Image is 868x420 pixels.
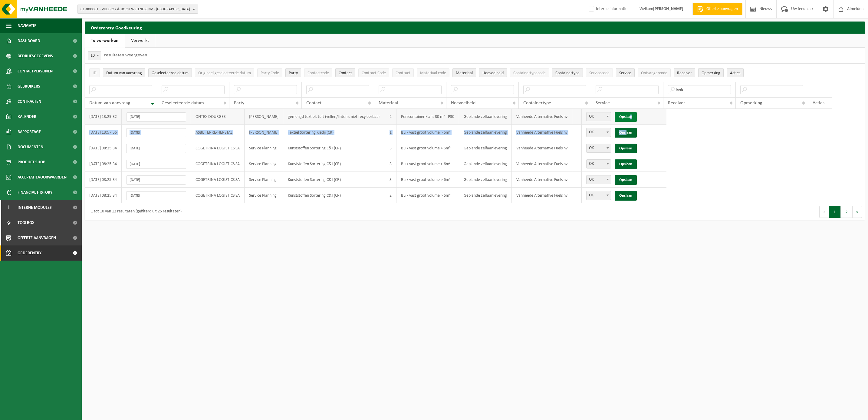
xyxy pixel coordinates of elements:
button: Origineel geselecteerde datumOrigineel geselecteerde datum: Activate to sort [195,68,254,77]
span: Receiver [677,71,692,75]
span: OK [587,128,611,137]
td: Bulk vast groot volume > 6m³ [396,140,459,156]
td: Kunststoffen Sortering C&I (CR) [283,156,385,172]
label: Interne informatie [587,5,627,14]
span: Party [289,71,298,75]
button: HoeveelheidHoeveelheid: Activate to sort [479,68,507,77]
span: Containertypecode [513,71,546,75]
td: [DATE] 08:25:34 [85,140,122,156]
span: Acties [730,71,740,75]
button: ContactContact: Activate to sort [335,68,355,77]
td: [DATE] 08:25:34 [85,188,122,203]
button: Contract CodeContract Code: Activate to sort [358,68,389,77]
td: Vanheede Alternative Fuels nv [512,172,572,188]
span: Hoeveelheid [451,101,475,105]
button: ReceiverReceiver: Activate to sort [674,68,695,77]
span: OK [586,144,611,153]
span: Datum van aanvraag [89,101,130,105]
span: OK [587,144,611,152]
span: OK [586,112,611,121]
button: Next [853,206,862,218]
button: OntvangercodeOntvangercode: Activate to sort [638,68,671,77]
button: ContainertypecodeContainertypecode: Activate to sort [510,68,549,77]
td: 3 [385,172,396,188]
button: ContainertypeContainertype: Activate to sort [552,68,583,77]
td: 3 [385,140,396,156]
div: 1 tot 10 van 12 resultaten (gefilterd uit 25 resultaten) [88,206,182,217]
span: Contactcode [307,71,329,75]
a: Opslaan [615,112,637,122]
td: Service Planning [245,172,283,188]
span: Materiaal [456,71,473,75]
button: IDID: Activate to sort [89,68,100,77]
button: 2 [841,206,853,218]
span: Party [234,101,244,105]
span: OK [587,160,611,168]
td: Vanheede Alternative Fuels nv [512,125,572,140]
span: Containertype [523,101,551,105]
label: resultaten weergeven [104,53,147,58]
td: COGETRINA LOGISTICS SA [191,188,245,203]
td: [DATE] 13:29:32 [85,109,122,125]
td: [PERSON_NAME] [245,125,283,140]
td: Perscontainer klant 30 m³ - P30 [396,109,459,125]
td: Kunststoffen Sortering C&I (CR) [283,188,385,203]
span: Receiver [668,101,685,105]
td: Geplande zelfaanlevering [459,109,512,125]
button: Party CodeParty Code: Activate to sort [257,68,282,77]
td: Bulk vast groot volume > 6m³ [396,172,459,188]
span: Datum van aanvraag [106,71,142,75]
a: Verwerkt [125,34,155,48]
button: Acties [727,68,744,77]
span: Kalender [18,109,36,124]
td: Geplande zelfaanlevering [459,156,512,172]
span: Contactpersonen [18,64,53,79]
button: MateriaalMateriaal: Activate to sort [452,68,476,77]
strong: [PERSON_NAME] [653,7,683,11]
button: ContactcodeContactcode: Activate to sort [304,68,332,77]
span: Contact [339,71,352,75]
button: Geselecteerde datumGeselecteerde datum: Activate to sort [148,68,192,77]
td: Bulk vast groot volume > 6m³ [396,188,459,203]
span: OK [586,128,611,137]
a: Opslaan [615,144,637,153]
span: Materiaal [379,101,398,105]
td: Textiel Sortering Kledij (CR) [283,125,385,140]
span: Acties [813,101,824,105]
span: Contract [396,71,410,75]
td: COGETRINA LOGISTICS SA [191,172,245,188]
td: Geplande zelfaanlevering [459,140,512,156]
td: [DATE] 08:25:34 [85,156,122,172]
span: Product Shop [18,155,45,170]
span: Geselecteerde datum [162,101,204,105]
span: 10 [88,51,101,60]
span: Interne modules [18,200,52,215]
td: Geplande zelfaanlevering [459,172,512,188]
td: Vanheede Alternative Fuels nv [512,109,572,125]
span: Contracten [18,94,41,109]
span: OK [586,159,611,168]
span: Contact [306,101,321,105]
button: 01-000001 - VILLEROY & BOCH WELLNESS NV - [GEOGRAPHIC_DATA] [77,5,198,14]
button: 1 [829,206,841,218]
td: COGETRINA LOGISTICS SA [191,140,245,156]
button: Previous [819,206,829,218]
span: Orderentry Goedkeuring [18,245,68,261]
span: Geselecteerde datum [152,71,189,75]
button: Datum van aanvraagDatum van aanvraag: Activate to remove sorting [103,68,145,77]
a: Offerte aanvragen [692,3,742,15]
span: Service [619,71,631,75]
span: Toolbox [18,215,35,230]
td: 1 [385,125,396,140]
span: Hoeveelheid [482,71,504,75]
td: [DATE] 08:25:34 [85,172,122,188]
span: Ontvangercode [641,71,667,75]
button: Materiaal codeMateriaal code: Activate to sort [417,68,449,77]
span: Acceptatievoorwaarden [18,170,67,185]
td: Service Planning [245,188,283,203]
span: ID [93,71,97,75]
td: ONTEX DOURGES [191,109,245,125]
td: Kunststoffen Sortering C&I (CR) [283,172,385,188]
h2: Orderentry Goedkeuring [85,22,865,33]
td: Bulk vast groot volume > 6m³ [396,156,459,172]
